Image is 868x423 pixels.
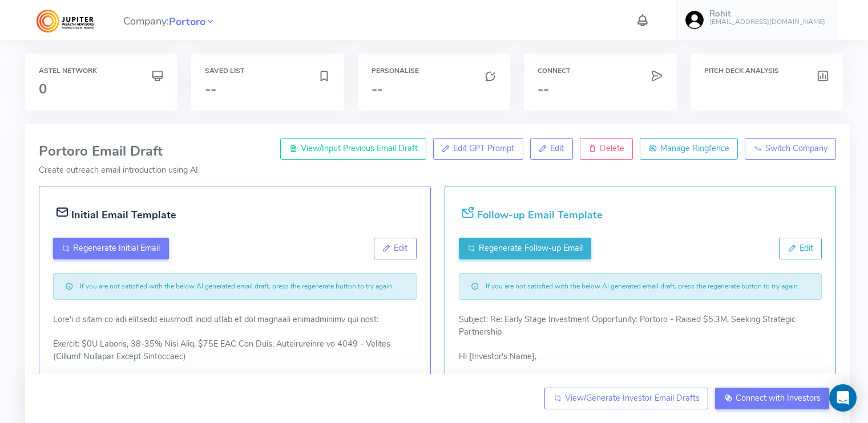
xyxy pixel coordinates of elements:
[538,67,663,75] h6: Connect
[685,11,704,29] img: user-image
[600,143,624,154] span: Delete
[530,138,573,160] a: Edit
[73,242,160,254] span: Regenerate Initial Email
[71,206,176,224] h5: Initial Email Template
[709,9,825,19] h5: Rohit
[800,242,813,254] span: Edit
[169,14,205,28] a: Portoro
[565,392,700,404] span: View/Generate Investor Email Drafts
[580,138,633,160] a: Delete
[736,392,821,404] span: Connect with Investors
[459,238,592,259] button: Regenerate Follow-up Email
[715,388,829,409] a: Connect with Investors
[829,384,857,412] div: Open Intercom Messenger
[301,143,418,154] span: View/Input Previous Email Draft
[53,238,169,259] button: Regenerate Initial Email
[640,138,738,160] a: Manage Ringfence
[39,67,164,75] h6: Astel Network
[39,164,836,177] p: Create outreach email introduction using AI.
[479,242,583,254] span: Regenerate Follow-up Email
[374,238,417,259] button: Edit
[538,82,663,96] h3: --
[169,14,205,30] span: Portoro
[80,281,394,291] small: If you are not satisfied with the below AI generated email draft, press the regenerate button to ...
[745,138,836,160] a: Switch Company
[709,18,825,26] h6: [EMAIL_ADDRESS][DOMAIN_NAME]
[394,242,407,254] span: Edit
[765,143,827,154] span: Switch Company
[372,82,496,96] h3: --
[123,10,216,30] span: Company:
[544,388,708,409] a: View/Generate Investor Email Drafts
[477,206,603,224] h5: Follow-up Email Template
[704,67,829,75] h6: Pitch Deck Analysis
[205,80,216,98] span: --
[205,67,330,75] h6: Saved List
[453,143,514,154] span: Edit GPT Prompt
[486,281,800,291] small: If you are not satisfied with the below AI generated email draft, press the regenerate button to ...
[660,143,729,154] span: Manage Ringfence
[372,67,496,75] h6: Personalise
[39,144,836,158] h3: Portoro Email Draft
[779,238,822,259] button: Edit
[550,143,564,154] span: Edit
[39,80,47,98] span: 0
